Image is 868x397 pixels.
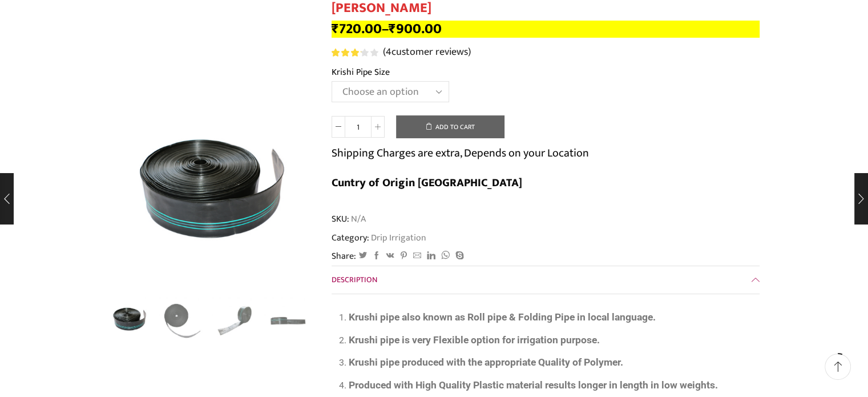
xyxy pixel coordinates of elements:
li: 4 / 4 [264,297,312,343]
span: Category: [332,231,426,244]
span: Krushi pipe produced with the appropriate Quality of Polymer. [349,356,623,368]
span: Krushi pipe also known as Roll pipe & Folding Pipe in local language. [349,311,656,323]
a: 1 [106,295,154,343]
div: 1 / 4 [109,86,314,291]
span: SKU: [332,212,760,226]
bdi: 900.00 [389,17,442,41]
p: Shipping Charges are extra, Depends on your Location [332,144,589,162]
bdi: 720.00 [332,17,382,41]
span: ₹ [389,17,396,41]
a: (4customer reviews) [383,45,471,60]
span: Description [332,273,377,286]
span: 4 [386,43,391,61]
a: 4 [212,297,259,344]
li: 2 / 4 [159,297,206,343]
a: Drip Irrigation [369,230,426,245]
img: Heera Flex Pipe [159,297,206,344]
div: Rated 3.25 out of 5 [332,49,378,57]
span: Rated out of 5 based on customer ratings [332,49,362,57]
span: ₹ [332,17,339,41]
li: 3 / 4 [212,297,259,343]
input: Product quantity [345,116,371,138]
b: Cuntry of Origin [GEOGRAPHIC_DATA] [332,173,522,193]
p: – [332,21,760,38]
button: Add to cart [396,115,504,138]
span: Krushi pipe is very Flexible option for irrigation purpose. [349,334,600,346]
span: 4 [332,49,380,57]
label: Krishi Pipe Size [332,66,390,79]
span: Share: [332,250,356,263]
a: 45 [264,297,312,344]
li: 1 / 4 [106,297,154,343]
span: Produced with High Quality Plastic material results longer in length in low weights. [349,379,718,391]
a: Description [332,266,760,294]
span: N/A [349,212,366,226]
